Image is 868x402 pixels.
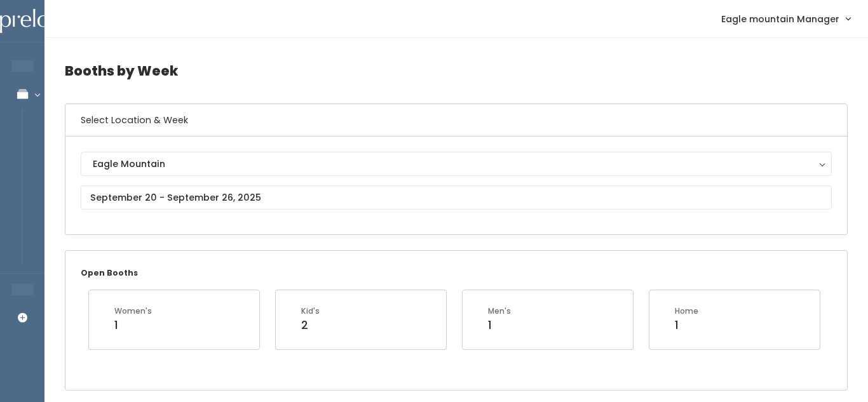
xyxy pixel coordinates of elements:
[675,305,698,317] div: Home
[301,305,320,317] div: Kid's
[81,267,138,278] small: Open Booths
[81,185,832,210] input: September 20 - September 26, 2025
[488,317,511,333] div: 1
[81,152,832,176] button: Eagle Mountain
[675,317,698,333] div: 1
[114,317,152,333] div: 1
[488,305,511,317] div: Men's
[65,53,848,88] h4: Booths by Week
[65,104,847,137] h6: Select Location & Week
[114,305,152,317] div: Women's
[93,157,820,171] div: Eagle Mountain
[721,12,839,26] span: Eagle mountain Manager
[709,5,863,32] a: Eagle mountain Manager
[301,317,320,333] div: 2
